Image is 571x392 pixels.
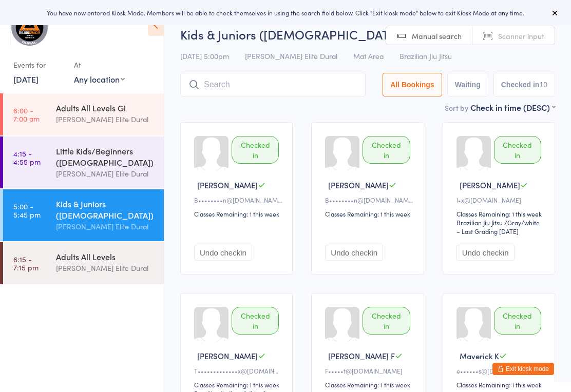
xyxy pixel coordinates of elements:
[3,189,164,241] a: 5:00 -5:45 pmKids & Juniors ([DEMOGRAPHIC_DATA])[PERSON_NAME] Elite Dural
[197,350,258,361] span: [PERSON_NAME]
[328,180,389,190] span: [PERSON_NAME]
[460,180,520,190] span: [PERSON_NAME]
[456,366,544,375] div: e••••••s@[DOMAIN_NAME]
[447,73,488,96] button: Waiting
[325,380,413,389] div: Classes Remaining: 1 this week
[13,106,40,123] time: 6:00 - 7:00 am
[197,180,258,190] span: [PERSON_NAME]
[180,26,555,43] h2: Kids & Juniors ([DEMOGRAPHIC_DATA]… Check-in
[13,56,64,73] div: Events for
[194,209,282,218] div: Classes Remaining: 1 this week
[16,8,555,17] div: You have now entered Kiosk Mode. Members will be able to check themselves in using the search fie...
[353,51,384,61] span: Mat Area
[445,103,468,113] label: Sort by
[3,93,164,135] a: 6:00 -7:00 amAdults All Levels Gi[PERSON_NAME] Elite Dural
[56,221,155,232] div: [PERSON_NAME] Elite Dural
[325,245,383,261] button: Undo checkin
[232,307,279,335] div: Checked in
[492,363,554,375] button: Exit kiosk mode
[325,195,413,204] div: B••••••••n@[DOMAIN_NAME]
[325,366,413,375] div: F•••••t@[DOMAIN_NAME]
[399,51,452,61] span: Brazilian Jiu Jitsu
[13,202,41,219] time: 5:00 - 5:45 pm
[412,31,462,41] span: Manual search
[325,209,413,218] div: Classes Remaining: 1 this week
[383,73,442,96] button: All Bookings
[456,380,544,389] div: Classes Remaining: 1 this week
[13,255,39,271] time: 6:15 - 7:15 pm
[74,56,125,73] div: At
[180,73,366,96] input: Search
[56,113,155,125] div: [PERSON_NAME] Elite Dural
[245,51,337,61] span: [PERSON_NAME] Elite Dural
[194,245,252,261] button: Undo checkin
[539,81,547,89] div: 10
[493,73,555,96] button: Checked in10
[363,136,410,164] div: Checked in
[56,168,155,180] div: [PERSON_NAME] Elite Dural
[56,262,155,274] div: [PERSON_NAME] Elite Dural
[3,242,164,284] a: 6:15 -7:15 pmAdults All Levels[PERSON_NAME] Elite Dural
[56,102,155,113] div: Adults All Levels Gi
[194,195,282,204] div: B••••••••n@[DOMAIN_NAME]
[456,245,515,261] button: Undo checkin
[194,366,282,375] div: T•••••••••••••x@[DOMAIN_NAME]
[3,136,164,188] a: 4:15 -4:55 pmLittle Kids/Beginners ([DEMOGRAPHIC_DATA])[PERSON_NAME] Elite Dural
[56,145,155,168] div: Little Kids/Beginners ([DEMOGRAPHIC_DATA])
[13,73,39,85] a: [DATE]
[456,218,503,227] div: Brazilian Jiu Jitsu
[494,136,541,164] div: Checked in
[74,73,125,85] div: Any location
[194,380,282,389] div: Classes Remaining: 1 this week
[456,195,544,204] div: l•x@[DOMAIN_NAME]
[180,51,229,61] span: [DATE] 5:00pm
[470,102,555,113] div: Check in time (DESC)
[56,198,155,221] div: Kids & Juniors ([DEMOGRAPHIC_DATA])
[494,307,541,335] div: Checked in
[460,350,499,361] span: Maverick K
[456,209,544,218] div: Classes Remaining: 1 this week
[328,350,395,361] span: [PERSON_NAME] F
[10,8,49,46] img: Gracie Elite Jiu Jitsu Dural
[363,307,410,335] div: Checked in
[232,136,279,164] div: Checked in
[56,251,155,262] div: Adults All Levels
[498,31,544,41] span: Scanner input
[13,149,41,166] time: 4:15 - 4:55 pm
